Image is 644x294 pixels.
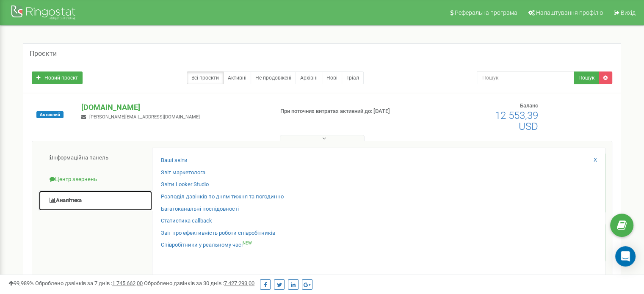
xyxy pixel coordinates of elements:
[161,217,212,225] a: Статистика callback
[161,241,252,249] a: Співробітники у реальному часіNEW
[81,102,266,113] p: [DOMAIN_NAME]
[615,246,636,267] div: Open Intercom Messenger
[495,110,538,132] span: 12 553,39 USD
[161,193,284,201] a: Розподіл дзвінків по дням тижня та погодинно
[39,190,152,211] a: Аналiтика
[574,71,599,84] button: Пошук
[322,71,342,84] a: Нові
[187,71,224,84] a: Всі проєкти
[243,241,252,245] sup: NEW
[342,71,364,84] a: Тріал
[594,156,597,164] a: X
[30,50,57,58] h5: Проєкти
[161,181,209,189] a: Звіти Looker Studio
[39,148,152,168] a: Інформаційна панель
[621,9,636,16] span: Вихід
[223,71,251,84] a: Активні
[296,71,322,84] a: Архівні
[32,71,83,84] a: Новий проєкт
[280,107,416,115] p: При поточних витратах активний до: [DATE]
[8,280,34,286] span: 99,989%
[36,111,64,118] span: Активний
[161,229,275,237] a: Звіт про ефективність роботи співробітників
[35,280,143,286] span: Оброблено дзвінків за 7 днів :
[39,169,152,190] a: Центр звернень
[144,280,254,286] span: Оброблено дзвінків за 30 днів :
[161,157,188,165] a: Ваші звіти
[161,169,205,177] a: Звіт маркетолога
[455,9,517,16] span: Реферальна програма
[161,205,239,213] a: Багатоканальні послідовності
[112,280,143,286] u: 1 745 662,00
[251,71,296,84] a: Не продовжені
[536,9,603,16] span: Налаштування профілю
[224,280,254,286] u: 7 427 293,00
[520,102,538,109] span: Баланс
[477,71,574,84] input: Пошук
[89,114,200,120] span: [PERSON_NAME][EMAIL_ADDRESS][DOMAIN_NAME]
